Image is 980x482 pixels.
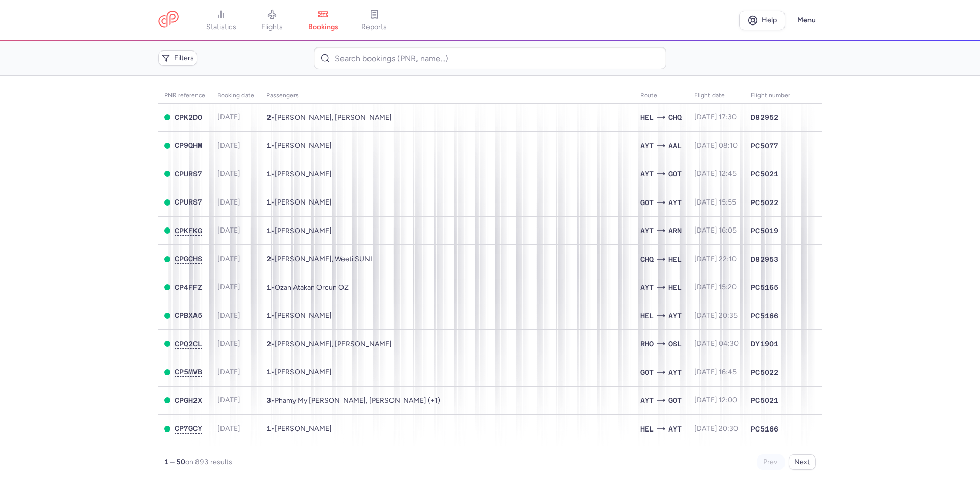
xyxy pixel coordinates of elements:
[640,310,654,321] span: HEL
[751,112,778,122] span: D82952
[217,311,240,320] span: [DATE]
[275,198,332,207] span: Fatema ALHILO
[751,339,778,349] span: DY1901
[668,253,682,265] span: HEL
[668,367,682,378] span: AYT
[640,395,654,406] span: AYT
[266,368,271,376] span: 1
[640,253,654,265] span: CHQ
[266,226,332,235] span: •
[668,168,682,180] span: GOT
[688,88,745,104] th: flight date
[175,226,202,235] button: CPKFKG
[694,198,736,207] span: [DATE] 15:55
[217,339,240,348] span: [DATE]
[174,54,194,62] span: Filters
[314,47,666,69] input: Search bookings (PNR, name...)
[266,255,271,263] span: 2
[247,9,298,32] a: flights
[640,282,654,293] span: AYT
[640,140,654,151] span: AYT
[668,395,682,406] span: GOT
[751,367,778,377] span: PC5022
[266,170,332,179] span: •
[266,283,271,291] span: 1
[694,311,738,320] span: [DATE] 20:35
[694,424,738,433] span: [DATE] 20:30
[175,368,202,376] button: CP5MVB
[175,198,202,207] button: CPURS7
[175,340,202,348] span: CPQ2CL
[158,50,197,66] button: Filters
[640,367,654,378] span: GOT
[217,368,240,376] span: [DATE]
[175,170,202,179] button: CPURS7
[694,339,739,348] span: [DATE] 04:30
[175,113,202,121] span: CPK2DO
[206,22,236,32] span: statistics
[694,368,737,376] span: [DATE] 16:45
[668,197,682,208] span: AYT
[175,283,202,291] span: CP4FFZ
[275,283,349,292] span: Ozan Atakan Orcun OZ
[266,283,349,292] span: •
[757,454,785,470] button: Prev.
[751,169,778,179] span: PC5021
[217,226,240,235] span: [DATE]
[266,340,392,348] span: •
[694,396,737,404] span: [DATE] 12:00
[175,170,202,178] span: CPURS7
[261,22,283,32] span: flights
[266,424,271,433] span: 1
[175,424,202,433] button: CP7GCY
[739,11,785,30] a: Help
[275,255,372,263] span: Veera TOIKKA, Weeti SUNI
[275,368,332,376] span: Sofia Madlen CANDEMIR
[175,255,202,263] span: CPGCHS
[266,396,440,405] span: •
[217,255,240,263] span: [DATE]
[266,396,271,404] span: 3
[668,225,682,236] span: ARN
[175,311,202,319] span: CPBXA5
[266,141,271,149] span: 1
[275,424,332,433] span: Roman KOVYRZIN
[175,113,202,122] button: CPK2DO
[275,340,392,348] span: Tony ERIKSEN, Linn HANSEN
[266,226,271,235] span: 1
[266,255,372,263] span: •
[640,423,654,435] span: HEL
[789,454,816,470] button: Next
[275,226,332,235] span: Larsdaniel BODIN
[275,311,332,320] span: Daria KONOVALOVA
[668,338,682,349] span: OSL
[640,112,654,123] span: HEL
[175,396,202,405] button: CPGH2X
[275,396,440,405] span: Phamy My Anh LE, Ridwan Mohamed YUSSUF, Ruweydha Mohamed YUSSUF
[694,169,737,178] span: [DATE] 12:45
[668,423,682,435] span: AYT
[349,9,400,32] a: reports
[668,112,682,123] span: CHQ
[751,282,778,292] span: PC5165
[217,198,240,207] span: [DATE]
[275,141,332,150] span: Allan ABDULLA
[640,225,654,236] span: AYT
[751,311,778,321] span: PC5166
[158,88,211,104] th: PNR reference
[217,141,240,150] span: [DATE]
[668,310,682,321] span: AYT
[175,141,202,149] span: CP9QHM
[751,197,778,208] span: PC5022
[266,368,332,376] span: •
[175,311,202,320] button: CPBXA5
[694,113,737,121] span: [DATE] 17:30
[164,458,185,466] strong: 1 – 50
[175,141,202,150] button: CP9QHM
[266,113,392,122] span: •
[175,255,202,263] button: CPGCHS
[308,22,338,32] span: bookings
[217,169,240,178] span: [DATE]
